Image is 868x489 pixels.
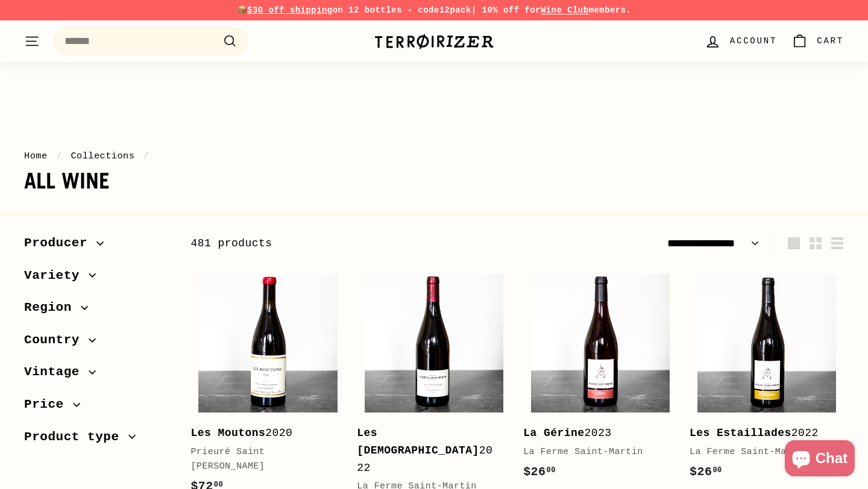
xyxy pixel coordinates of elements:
a: Home [24,151,48,161]
span: / [53,151,65,161]
a: Cart [784,23,851,59]
sup: 00 [547,466,556,475]
button: Variety [24,263,171,295]
nav: breadcrumbs [24,149,844,163]
span: Producer [24,233,96,254]
div: 2020 [190,425,333,442]
button: Region [24,294,171,327]
b: Les [DEMOGRAPHIC_DATA] [357,427,479,456]
button: Vintage [24,359,171,391]
a: Collections [71,151,134,161]
span: Product type [24,427,128,447]
span: Region [24,297,81,318]
b: La Gérine [523,427,584,439]
div: 2022 [690,425,832,442]
span: Vintage [24,362,89,382]
div: 2023 [523,425,665,442]
inbox-online-store-chat: Shopify online store chat [781,440,858,479]
span: Cart [817,34,844,48]
sup: 00 [712,466,722,475]
button: Producer [24,230,171,263]
b: Les Moutons [190,427,265,439]
div: La Ferme Saint-Martin [690,445,832,459]
button: Product type [24,424,171,456]
span: $26 [690,465,722,479]
span: $26 [523,465,556,479]
div: 2022 [357,425,499,476]
span: $30 off shipping [247,5,333,15]
button: Country [24,327,171,360]
a: Account [697,23,784,59]
span: Account [730,34,777,48]
span: Variety [24,266,89,286]
p: 📦 on 12 bottles - code | 10% off for members. [24,4,844,17]
span: Country [24,330,89,350]
span: Price [24,394,73,415]
div: La Ferme Saint-Martin [523,445,665,459]
h1: All wine [24,169,844,193]
strong: 12pack [439,5,471,15]
sup: 00 [214,481,223,489]
button: Price [24,391,171,424]
b: Les Estaillades [690,427,791,439]
div: Prieuré Saint [PERSON_NAME] [190,445,333,474]
a: Wine Club [541,5,589,15]
span: / [140,151,153,161]
div: 481 products [190,235,517,252]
